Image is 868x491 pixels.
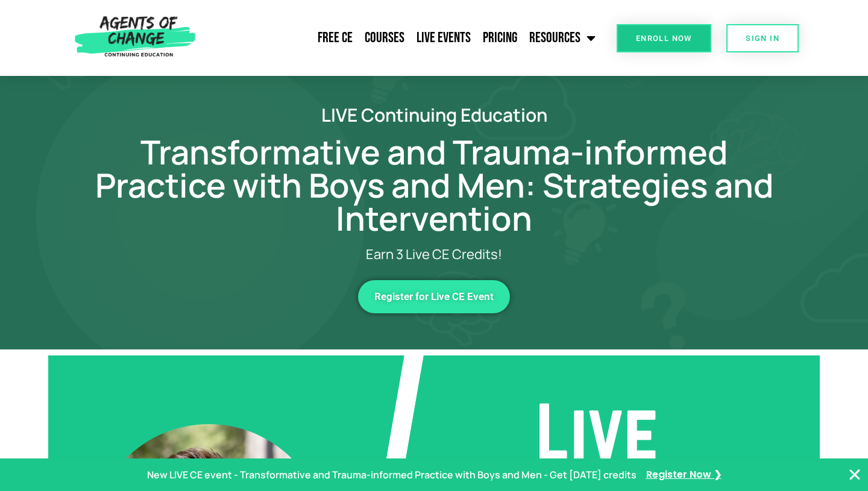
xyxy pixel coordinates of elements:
[139,247,729,262] p: Earn 3 Live CE Credits!
[726,24,799,52] a: SIGN IN
[523,23,602,53] a: Resources
[147,466,637,484] p: New LIVE CE event - Transformative and Trauma-informed Practice with Boys and Men - Get [DATE] cr...
[746,34,779,42] span: SIGN IN
[374,292,494,302] span: Register for Live CE Event
[312,23,359,53] a: Free CE
[410,23,477,53] a: Live Events
[646,466,722,484] a: Register Now ❯
[90,106,778,124] h2: LIVE Continuing Education
[358,280,510,313] a: Register for Live CE Event
[848,468,862,482] button: Close Banner
[359,23,410,53] a: Courses
[90,136,778,235] h1: Transformative and Trauma-informed Practice with Boys and Men: Strategies and Intervention
[477,23,523,53] a: Pricing
[201,23,602,53] nav: Menu
[617,24,711,52] a: Enroll Now
[636,34,692,42] span: Enroll Now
